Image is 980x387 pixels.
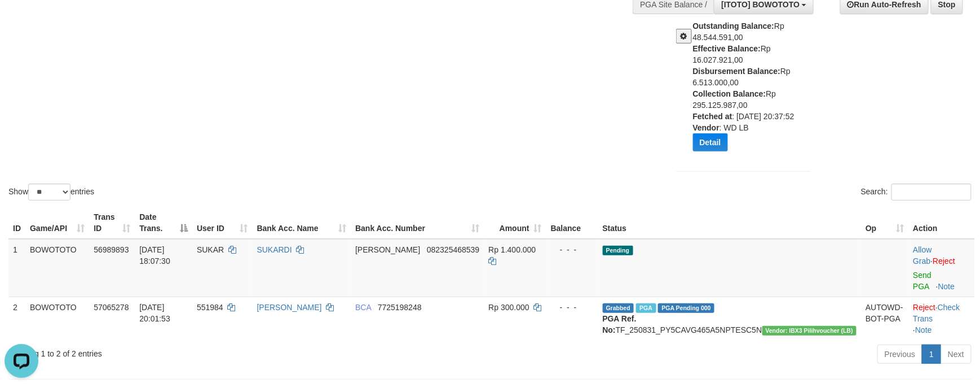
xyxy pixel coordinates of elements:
[192,207,253,239] th: User ID: activate to sort column ascending
[197,303,223,312] span: 551984
[25,297,89,340] td: BOWOTOTO
[253,207,351,239] th: Bank Acc. Name: activate to sort column ascending
[551,302,594,313] div: - - -
[488,303,529,312] span: Rp 300.000
[913,303,960,323] a: Check Trans
[28,184,70,201] select: Showentries
[908,297,975,340] td: · ·
[693,112,732,121] b: Fetched at
[135,207,192,239] th: Date Trans.: activate to sort column descending
[913,245,932,266] a: Allow Grab
[603,246,633,255] span: Pending
[598,297,862,340] td: TF_250831_PY5CAVG465A5NPTESC5N
[546,207,598,239] th: Balance
[603,303,634,313] span: Grabbed
[877,345,922,364] a: Previous
[861,184,972,201] label: Search:
[89,207,135,239] th: Trans ID: activate to sort column ascending
[933,256,956,266] a: Reject
[94,303,129,312] span: 57065278
[378,303,422,312] span: Copy 7725198248 to clipboard
[484,207,546,239] th: Amount: activate to sort column ascending
[8,343,400,359] div: Showing 1 to 2 of 2 entries
[8,184,94,201] label: Show entries
[908,207,975,239] th: Action
[913,303,935,312] a: Reject
[551,244,594,255] div: - - -
[257,245,292,254] a: SUKARDI
[8,297,25,340] td: 2
[598,207,862,239] th: Status
[941,345,972,364] a: Next
[938,282,955,291] a: Note
[94,245,129,254] span: 56989893
[5,5,38,38] button: Open LiveChat chat widget
[8,207,25,239] th: ID
[693,67,781,76] b: Disbursement Balance:
[693,20,820,160] div: Rp 48.544.591,00 Rp 16.027.921,00 Rp 6.513.000,00 Rp 295.125.987,00 : [DATE] 20:37:52 : WD LB
[197,245,224,254] span: SUKAR
[658,303,714,313] span: PGA Pending
[139,245,170,266] span: [DATE] 18:07:30
[891,184,972,201] input: Search:
[25,207,89,239] th: Game/API: activate to sort column ascending
[693,21,775,31] b: Outstanding Balance:
[25,239,89,297] td: BOWOTOTO
[636,303,656,313] span: Marked by cheoperator01
[351,207,484,239] th: Bank Acc. Number: activate to sort column ascending
[257,303,322,312] a: [PERSON_NAME]
[693,123,719,132] b: Vendor
[913,271,932,291] a: Send PGA
[427,245,479,254] span: Copy 082325468539 to clipboard
[139,303,170,323] span: [DATE] 20:01:53
[693,44,761,53] b: Effective Balance:
[355,303,371,312] span: BCA
[915,325,932,334] a: Note
[922,345,941,364] a: 1
[762,326,857,336] span: Vendor URL: https://dashboard.q2checkout.com/secure
[355,245,420,254] span: [PERSON_NAME]
[861,207,908,239] th: Op: activate to sort column ascending
[693,89,766,98] b: Collection Balance:
[8,239,25,297] td: 1
[693,133,728,151] button: Detail
[861,297,908,340] td: AUTOWD-BOT-PGA
[913,245,933,266] span: ·
[603,314,637,334] b: PGA Ref. No:
[488,245,536,254] span: Rp 1.400.000
[908,239,975,297] td: ·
